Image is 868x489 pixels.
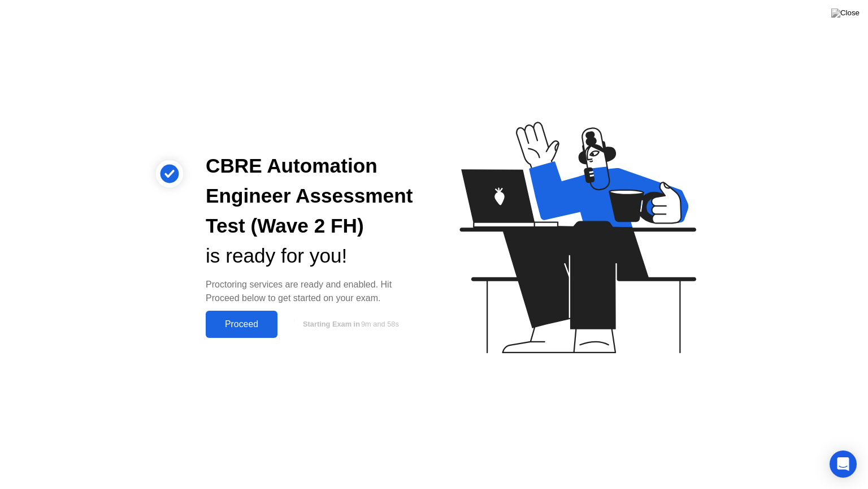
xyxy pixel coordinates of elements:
div: CBRE Automation Engineer Assessment Test (Wave 2 FH) [206,151,416,241]
div: is ready for you! [206,241,416,271]
div: Open Intercom Messenger [830,451,857,478]
span: 9m and 58s [361,320,399,328]
button: Proceed [206,311,277,338]
button: Starting Exam in9m and 58s [283,314,416,335]
div: Proctoring services are ready and enabled. Hit Proceed below to get started on your exam. [206,278,416,305]
img: Close [831,8,860,18]
div: Proceed [209,319,274,329]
